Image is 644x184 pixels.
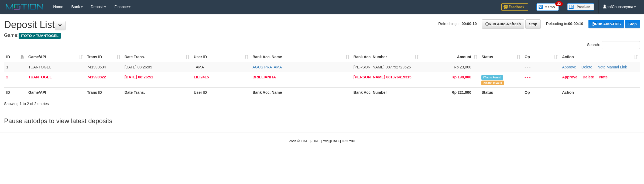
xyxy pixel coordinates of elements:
span: 32 [555,1,563,6]
h4: Game: [4,33,640,38]
span: ITOTO > TUANTOGEL [19,33,61,39]
span: Rp 198,000 [451,75,471,79]
a: BRILLIANITA [252,75,276,79]
small: code © [DATE]-[DATE] dwg | [289,139,355,143]
h3: Pause autodps to view latest deposits [4,117,640,124]
td: 1 [4,62,26,72]
img: Feedback.jpg [501,3,528,11]
th: Op: activate to sort column ascending [522,52,560,62]
th: Amount: activate to sort column ascending [421,52,479,62]
th: ID: activate to sort column descending [4,52,26,62]
span: Rp 23,000 [454,65,471,69]
th: Action [560,87,640,97]
span: TAMA [194,65,204,69]
span: Copy 087792729626 to clipboard [386,65,411,69]
th: Action: activate to sort column ascending [560,52,640,62]
a: Approve [562,65,576,69]
span: [DATE] 08:26:51 [125,75,153,79]
img: Button%20Memo.svg [536,3,559,11]
th: Date Trans. [122,87,192,97]
th: Bank Acc. Number [351,87,421,97]
th: Trans ID: activate to sort column ascending [85,52,122,62]
a: Run Auto-Refresh [482,19,524,29]
label: Search: [587,41,640,49]
a: Run Auto-DPS [588,20,624,28]
strong: [DATE] 08:27:39 [330,139,355,143]
th: Trans ID [85,87,122,97]
a: Delete [581,65,592,69]
span: LILI2415 [194,75,209,79]
a: AGUS PRATAMA [252,65,282,69]
strong: 00:00:10 [568,22,583,26]
span: Similar transaction found [481,75,503,80]
td: TUANTOGEL [26,72,85,87]
a: Note [598,65,606,69]
strong: 00:00:10 [462,22,477,26]
td: - - - [522,62,560,72]
span: [DATE] 08:26:09 [125,65,152,69]
img: MOTION_logo.png [4,3,45,11]
th: Game/API: activate to sort column ascending [26,52,85,62]
th: Status: activate to sort column ascending [479,52,522,62]
a: Manual Link [607,65,627,69]
div: Showing 1 to 2 of 2 entries [4,99,264,106]
th: Bank Acc. Name [250,87,351,97]
span: Reloading in: [546,22,583,26]
a: Approve [562,75,577,79]
span: Copy 081376419315 to clipboard [386,75,411,79]
th: Game/API [26,87,85,97]
span: [PERSON_NAME] [354,75,385,79]
span: Refreshing in: [438,22,477,26]
td: - - - [522,72,560,87]
a: Note [599,75,608,79]
th: User ID [191,87,250,97]
input: Search: [602,41,640,49]
th: Bank Acc. Number: activate to sort column ascending [351,52,421,62]
span: 741990534 [87,65,106,69]
span: Bank is not match [481,81,503,85]
a: Delete [583,75,594,79]
h1: Deposit List [4,19,640,30]
th: ID [4,87,26,97]
span: [PERSON_NAME] [354,65,385,69]
th: Date Trans.: activate to sort column ascending [122,52,192,62]
a: Stop [625,20,640,28]
th: Status [479,87,522,97]
td: 2 [4,72,26,87]
span: 741990822 [87,75,106,79]
th: Rp 221.000 [421,87,479,97]
th: Bank Acc. Name: activate to sort column ascending [250,52,351,62]
th: User ID: activate to sort column ascending [191,52,250,62]
td: TUANTOGEL [26,62,85,72]
a: Stop [525,19,541,29]
th: Op [522,87,560,97]
img: panduan.png [567,3,594,11]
